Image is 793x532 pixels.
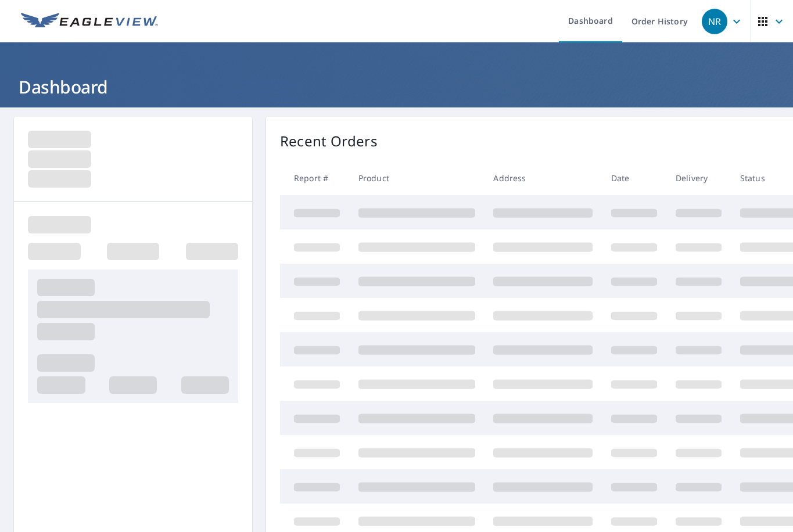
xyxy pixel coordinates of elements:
[21,13,158,30] img: EV Logo
[666,161,731,195] th: Delivery
[702,9,727,34] div: NR
[280,161,349,195] th: Report #
[349,161,485,195] th: Product
[280,131,378,152] p: Recent Orders
[14,75,779,99] h1: Dashboard
[484,161,602,195] th: Address
[602,161,666,195] th: Date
